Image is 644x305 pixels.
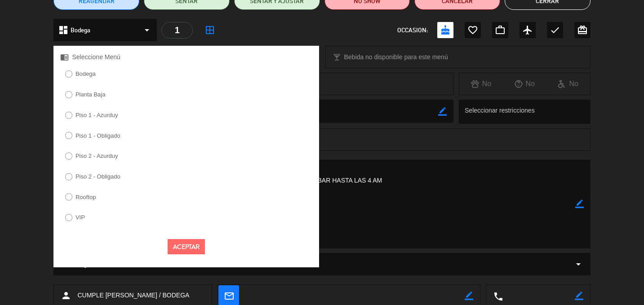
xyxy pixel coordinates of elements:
i: arrow_drop_down [142,25,152,35]
i: local_bar [333,53,341,61]
i: work_outline [495,25,506,35]
span: Bebida no disponible para este menú [344,52,448,62]
label: Rooftop [76,194,96,200]
i: border_color [438,107,447,116]
i: border_color [465,292,473,300]
i: dashboard [58,25,69,35]
span: Bodega [71,25,90,35]
i: person [61,290,71,301]
i: arrow_drop_down [573,259,584,270]
i: airplanemode_active [522,25,533,35]
label: Planta Baja [76,91,106,97]
label: Piso 2 - Azurduy [76,153,118,159]
label: Bodega [76,71,96,77]
label: Piso 1 - Azurduy [76,112,118,118]
label: VIP [76,214,85,220]
i: card_giftcard [577,25,588,35]
div: No [546,78,590,90]
div: No [503,78,546,90]
i: chrome_reader_mode [60,53,69,61]
button: Aceptar [168,239,205,255]
i: cake [440,25,451,35]
div: 1 [161,22,193,39]
span: Seleccione Menú [72,52,120,62]
span: OCCASION: [397,25,428,35]
i: local_phone [493,291,503,301]
i: border_color [575,292,583,300]
i: border_all [204,25,215,35]
div: No [459,78,503,90]
label: Piso 2 - Obligado [76,174,120,179]
label: Piso 1 - Obligado [76,133,120,139]
span: CUMPLE [PERSON_NAME] / BODEGA [77,290,189,301]
i: favorite_border [467,25,478,35]
i: border_color [575,200,584,208]
i: check [550,25,560,35]
i: mail_outline [224,291,234,301]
